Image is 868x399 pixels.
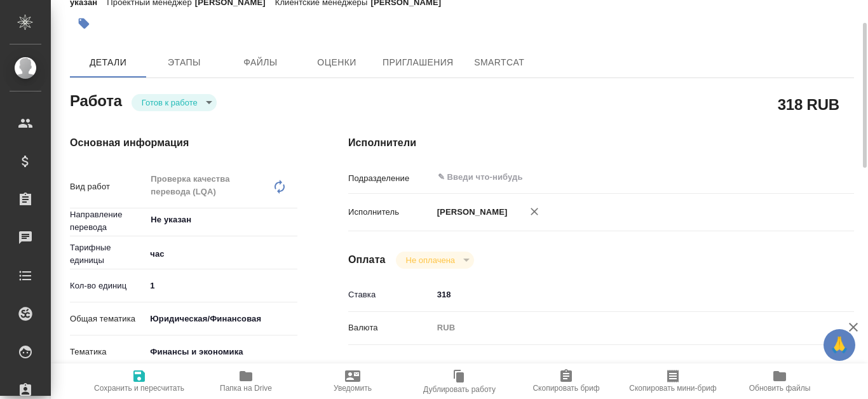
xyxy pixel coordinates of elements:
p: Вид работ [70,180,146,193]
h4: Основная информация [70,135,297,151]
button: Не оплачена [402,255,459,266]
span: SmartCat [469,55,530,71]
p: Валюта [348,321,433,334]
button: 🙏 [824,329,855,361]
p: [PERSON_NAME] [433,206,508,219]
button: Open [805,176,808,179]
button: Скопировать бриф [513,363,620,399]
button: Обновить файлы [726,363,833,399]
p: Тематика [70,346,146,358]
button: Уведомить [299,363,406,399]
div: Готов к работе [396,252,474,269]
div: час [146,243,297,265]
input: ✎ Введи что-нибудь [437,170,766,185]
span: Оценки [306,55,367,71]
p: Тарифные единицы [70,241,146,267]
span: Детали [78,55,139,71]
button: Скопировать мини-бриф [620,363,726,399]
span: Приглашения [383,55,454,71]
h2: 318 RUB [778,93,839,115]
button: Добавить тэг [70,10,98,37]
h4: Исполнители [348,135,854,151]
button: Сохранить и пересчитать [86,363,193,399]
input: ✎ Введи что-нибудь [433,285,812,304]
p: Направление перевода [70,208,146,234]
div: Юридическая/Финансовая [146,308,297,330]
button: Дублировать работу [406,363,513,399]
div: Готов к работе [132,94,217,111]
div: Финансы и экономика [146,341,297,363]
span: Папка на Drive [220,384,272,393]
span: Файлы [230,55,291,71]
div: RUB [433,317,812,339]
p: Исполнитель [348,206,433,219]
span: 🙏 [829,332,850,358]
button: Папка на Drive [193,363,299,399]
p: Ставка [348,288,433,301]
h4: Оплата [348,252,386,267]
span: Дублировать работу [423,385,496,394]
span: Скопировать мини-бриф [629,384,716,393]
button: Готов к работе [138,97,201,108]
span: Этапы [154,55,215,71]
span: Сохранить и пересчитать [94,384,184,393]
h2: Работа [70,88,122,111]
span: Скопировать бриф [532,384,599,393]
button: Open [290,219,293,221]
input: ✎ Введи что-нибудь [146,276,297,295]
p: Общая тематика [70,313,146,325]
span: Обновить файлы [749,384,811,393]
p: Подразделение [348,172,433,185]
p: Кол-во единиц [70,280,146,292]
span: Уведомить [334,384,372,393]
button: Удалить исполнителя [520,198,548,226]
